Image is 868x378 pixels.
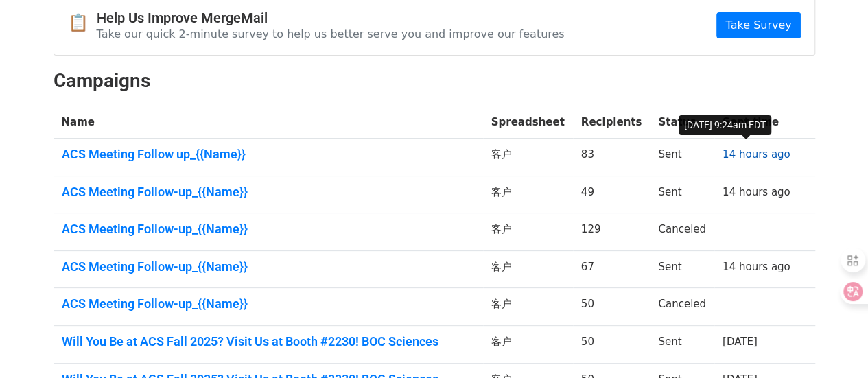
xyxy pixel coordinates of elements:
[714,106,799,139] th: Sent time
[573,106,650,139] th: Recipients
[650,213,714,251] td: Canceled
[650,139,714,176] td: Sent
[62,334,475,349] a: Will You Be at ACS Fall 2025? Visit Us at Booth #2230! BOC Sciences
[54,106,483,139] th: Name
[723,186,790,198] a: 14 hours ago
[799,312,868,378] div: 聊天小组件
[483,106,573,139] th: Spreadsheet
[723,335,758,348] a: [DATE]
[650,106,714,139] th: Status
[483,288,573,326] td: 客户
[573,139,650,176] td: 83
[62,296,475,311] a: ACS Meeting Follow-up_{{Name}}
[679,115,771,135] div: [DATE] 9:24am EDT
[54,69,815,93] h2: Campaigns
[573,213,650,251] td: 129
[62,147,475,162] a: ACS Meeting Follow up_{{Name}}
[650,250,714,288] td: Sent
[483,326,573,364] td: 客户
[483,213,573,251] td: 客户
[650,288,714,326] td: Canceled
[62,259,475,274] a: ACS Meeting Follow-up_{{Name}}
[573,288,650,326] td: 50
[573,326,650,364] td: 50
[799,312,868,378] iframe: Chat Widget
[62,185,475,200] a: ACS Meeting Follow-up_{{Name}}
[68,13,97,33] span: 📋
[650,176,714,213] td: Sent
[723,261,790,273] a: 14 hours ago
[716,12,800,38] a: Take Survey
[573,250,650,288] td: 67
[97,10,565,26] h4: Help Us Improve MergeMail
[62,222,475,237] a: ACS Meeting Follow-up_{{Name}}
[483,176,573,213] td: 客户
[97,27,565,41] p: Take our quick 2-minute survey to help us better serve you and improve our features
[650,326,714,364] td: Sent
[483,250,573,288] td: 客户
[573,176,650,213] td: 49
[483,139,573,176] td: 客户
[723,148,790,161] a: 14 hours ago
